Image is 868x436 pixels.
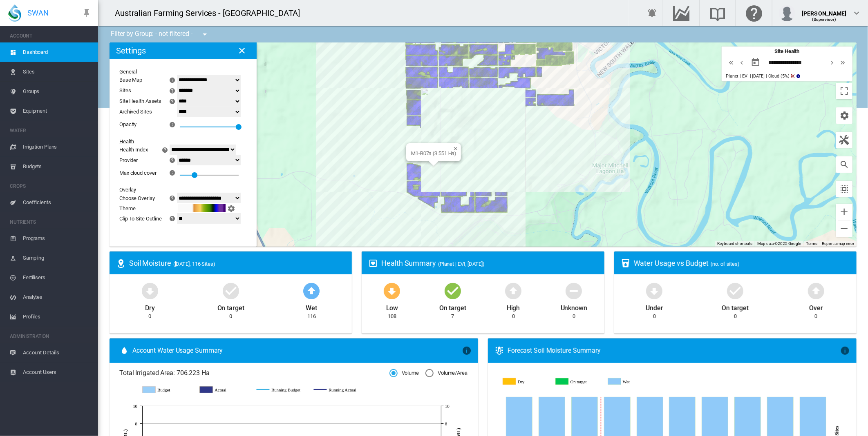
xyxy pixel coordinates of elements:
[168,96,177,106] md-icon: icon-help-circle
[647,8,657,18] md-icon: icon-bell-ring
[646,300,663,313] div: Under
[119,109,178,115] div: Archived Sites
[852,8,861,18] md-icon: icon-chevron-down
[445,404,450,409] tspan: 10
[368,258,378,268] md-icon: icon-heart-box-outline
[168,193,177,203] md-icon: icon-help-circle
[10,180,92,193] span: CROPS
[23,248,92,268] span: Sampling
[115,7,307,19] div: Australian Farming Services - [GEOGRAPHIC_DATA]
[726,73,790,79] span: Planet | EVI | [DATE] | Cloud (5%)
[708,8,727,18] md-icon: Search the knowledge base
[722,300,749,313] div: On target
[119,77,142,83] div: Base Map
[573,313,575,320] div: 0
[836,181,852,197] button: icon-select-all
[168,214,177,223] md-icon: icon-help-circle
[836,107,852,124] button: icon-cog
[494,346,504,356] md-icon: icon-thermometer-lines
[167,86,178,96] button: icon-help-circle
[135,421,138,426] tspan: 8
[167,96,178,106] button: icon-help-circle
[116,46,146,56] h2: Settings
[644,281,664,300] md-icon: icon-arrow-down-bold-circle
[806,241,817,246] a: Terms
[119,157,138,163] div: Provider
[307,313,316,320] div: 116
[827,58,838,67] button: icon-chevron-right
[822,241,854,246] a: Report a map error
[168,86,177,96] md-icon: icon-help-circle
[450,143,456,149] button: Close
[173,261,215,267] span: ([DATE], 116 Sites)
[561,300,587,313] div: Unknown
[564,281,584,300] md-icon: icon-minus-circle
[8,4,21,22] img: SWAN-Landscape-Logo-Colour-drop.png
[10,330,92,343] span: ADMINISTRATION
[119,187,237,193] div: Overlay
[159,145,171,155] button: icon-help-circle
[23,137,92,157] span: Irrigation Plans
[306,300,318,313] div: Wet
[10,216,92,229] span: NUTRIENTS
[736,58,747,67] button: icon-chevron-left
[806,281,826,300] md-icon: icon-arrow-up-bold-circle
[621,258,631,268] md-icon: icon-cup-water
[734,313,737,320] div: 0
[119,147,148,153] div: Health Index
[744,8,764,18] md-icon: Click here for help
[727,58,736,67] md-icon: icon-chevron-double-left
[302,281,321,300] md-icon: icon-arrow-up-bold-circle
[507,300,520,313] div: High
[671,8,691,18] md-icon: Go to the Data Hub
[217,300,244,313] div: On target
[839,58,848,67] md-icon: icon-chevron-double-right
[836,156,852,173] button: icon-magnify
[23,101,92,121] span: Equipment
[381,258,597,268] div: Health Summary
[609,378,656,385] g: Wet
[726,58,736,67] button: icon-chevron-double-left
[443,281,463,300] md-icon: icon-checkbox-marked-circle
[119,121,136,127] div: Opacity
[23,157,92,176] span: Budgets
[836,83,852,99] button: Toggle fullscreen view
[411,150,456,156] div: M1-B07a (3.551 Ha)
[386,300,398,313] div: Low
[23,363,92,382] span: Account Users
[119,195,155,201] div: Choose Overlay
[388,313,396,320] div: 108
[143,386,192,394] g: Budget
[508,346,840,355] div: Forecast Soil Moisture Summary
[119,98,161,104] div: Site Health Assets
[229,313,232,320] div: 0
[451,313,454,320] div: 7
[796,73,802,80] md-icon: icon-information
[839,111,849,120] md-icon: icon-cog
[140,281,160,300] md-icon: icon-arrow-down-bold-circle
[168,168,178,178] md-icon: icon-information
[119,138,237,145] div: Health
[839,184,849,194] md-icon: icon-select-all
[462,346,472,356] md-icon: icon-information
[382,281,402,300] md-icon: icon-arrow-down-bold-circle
[836,204,852,220] button: Zoom in
[711,261,740,267] span: (no. of sites)
[23,82,92,101] span: Groups
[119,216,162,222] div: Clip To Site Outline
[200,386,249,394] g: Actual
[503,378,550,385] g: Dry
[812,17,837,22] span: (Supervisor)
[10,124,92,137] span: WATER
[257,386,306,394] g: Running Budget
[133,404,137,409] tspan: 10
[23,287,92,307] span: Analytes
[160,145,170,155] md-icon: icon-help-circle
[167,155,178,165] button: icon-help-circle
[840,346,850,356] md-icon: icon-information
[439,300,466,313] div: On target
[23,62,92,82] span: Sites
[132,346,462,355] span: Account Water Usage Summary
[82,8,92,18] md-icon: icon-pin
[167,214,178,223] button: icon-help-circle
